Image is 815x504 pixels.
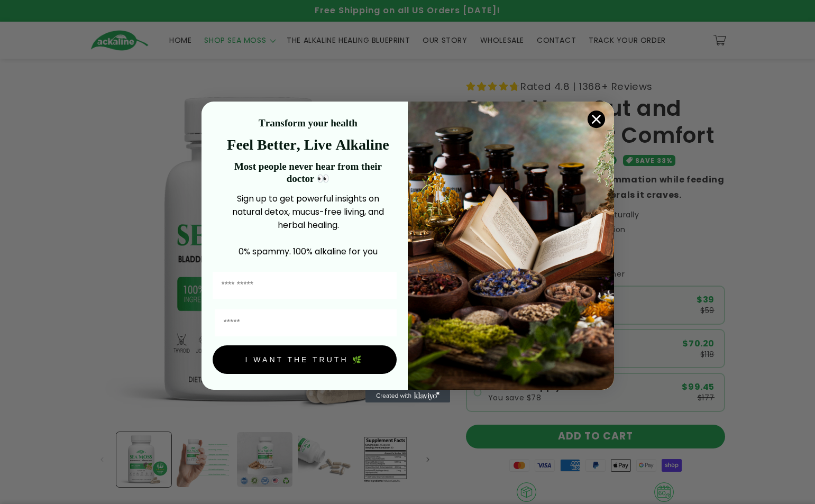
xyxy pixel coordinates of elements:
[408,102,614,390] img: 4a4a186a-b914-4224-87c7-990d8ecc9bca.jpeg
[227,136,389,153] strong: Feel Better, Live Alkaline
[234,161,382,184] strong: Most people never hear from their doctor 👀
[220,192,397,232] p: Sign up to get powerful insights on natural detox, mucus-free living, and herbal healing.
[220,245,397,258] p: 0% spammy. 100% alkaline for you
[365,390,450,402] a: Created with Klaviyo - opens in a new tab
[213,345,397,374] button: I WANT THE TRUTH 🌿
[215,309,397,336] input: Email
[213,272,397,299] input: First Name
[587,110,606,129] button: Close dialog
[259,117,358,129] strong: Transform your health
